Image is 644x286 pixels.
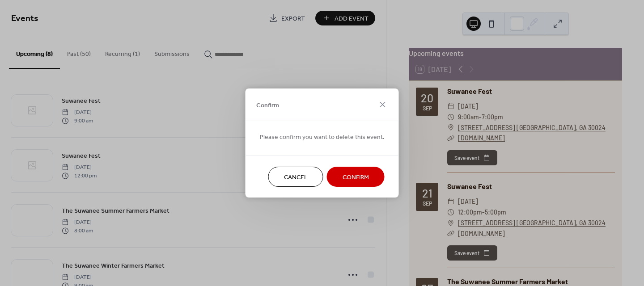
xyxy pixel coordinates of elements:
[343,173,369,182] span: Confirm
[268,167,323,187] button: Cancel
[260,133,385,142] span: Please confirm you want to delete this event.
[327,167,385,187] button: Confirm
[284,173,308,182] span: Cancel
[256,101,279,110] span: Confirm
